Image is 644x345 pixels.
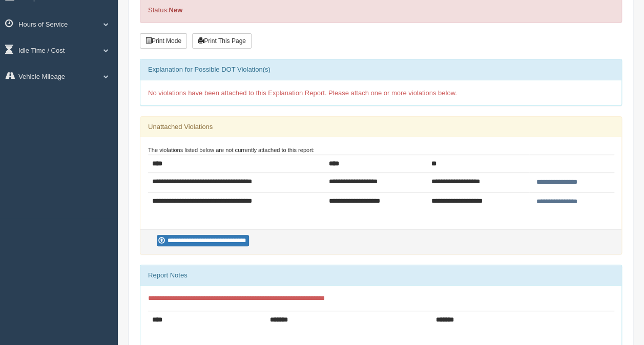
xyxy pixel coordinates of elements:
[169,6,182,14] strong: New
[140,117,621,137] div: Unattached Violations
[148,89,457,97] span: No violations have been attached to this Explanation Report. Please attach one or more violations...
[140,59,621,80] div: Explanation for Possible DOT Violation(s)
[192,33,252,49] button: Print This Page
[140,33,187,49] button: Print Mode
[140,265,621,286] div: Report Notes
[148,147,315,153] small: The violations listed below are not currently attached to this report:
